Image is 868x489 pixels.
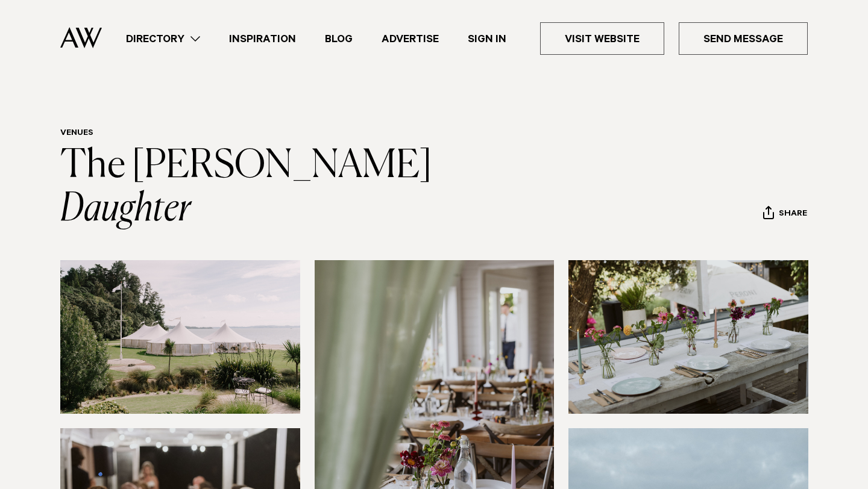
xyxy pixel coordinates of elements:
a: Inspiration [215,31,310,47]
a: Visit Website [540,22,664,55]
img: Auckland Weddings Logo [60,27,102,48]
img: Marquees by the water at The Farmers Daughter [60,260,300,414]
a: Venues [60,129,93,139]
a: Send Message [679,22,808,55]
a: Blog [310,31,367,47]
a: Directory [112,31,215,47]
img: Table setting with flowers at The Farmers Daughter [568,260,808,414]
a: Advertise [367,31,453,47]
span: Share [779,209,807,220]
a: The [PERSON_NAME] Daughter [60,147,438,229]
button: Share [763,205,808,223]
a: Sign In [453,31,521,47]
